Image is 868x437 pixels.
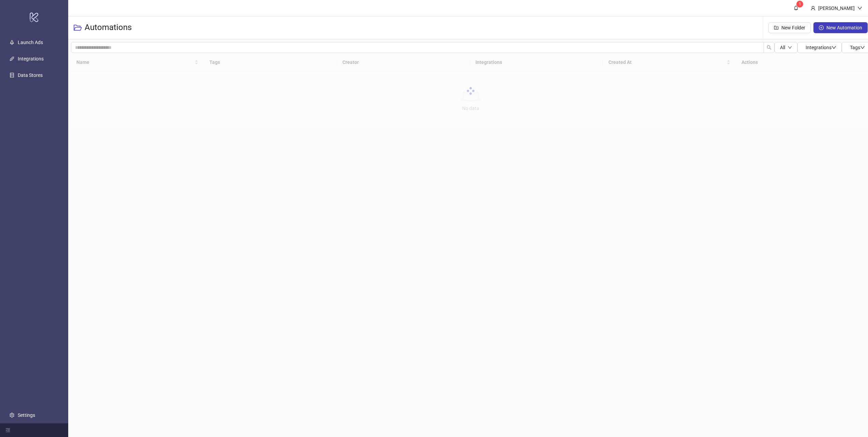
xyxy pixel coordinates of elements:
h3: Automations [85,22,132,33]
span: 1 [799,2,801,6]
span: bell [794,5,798,10]
span: Tags [850,45,865,50]
span: plus-circle [819,25,824,30]
button: Alldown [775,42,797,53]
span: New Folder [781,25,805,30]
span: search [767,45,771,50]
span: menu-fold [5,428,10,433]
span: down [832,45,836,50]
span: down [860,45,865,50]
span: down [857,6,862,11]
span: user [811,6,815,11]
a: Settings [18,412,35,418]
button: New Automation [813,22,868,33]
a: Integrations [18,56,44,62]
sup: 1 [796,1,803,8]
span: Integrations [806,45,836,50]
span: folder-add [774,25,779,30]
button: Integrationsdown [797,42,842,53]
span: All [780,45,785,50]
button: New Folder [768,22,811,33]
span: down [788,45,792,50]
div: [PERSON_NAME] [815,4,857,12]
span: folder-open [74,24,82,32]
a: Launch Ads [18,40,43,45]
span: New Automation [826,25,862,30]
a: Data Stores [18,72,43,78]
